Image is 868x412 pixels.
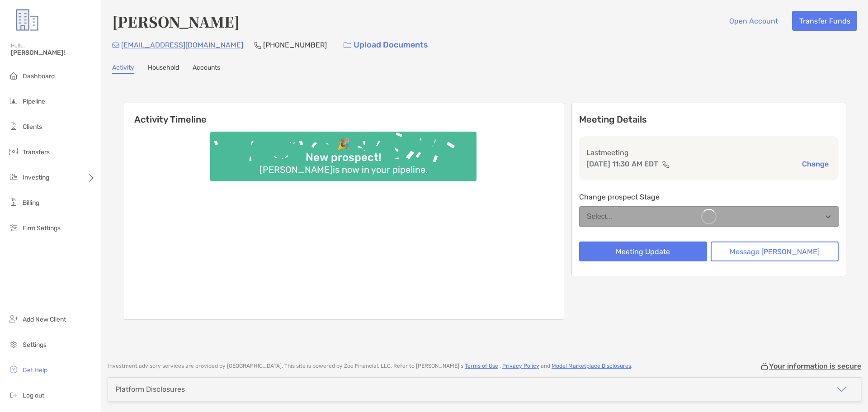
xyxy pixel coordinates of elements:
[254,42,261,49] img: Phone Icon
[8,146,19,157] img: transfers icon
[256,164,431,175] div: [PERSON_NAME] is now in your pipeline.
[344,42,351,48] img: button icon
[8,313,19,324] img: add_new_client icon
[8,364,19,375] img: get-help icon
[711,242,839,261] button: Message [PERSON_NAME]
[108,363,632,369] p: Investment advisory services are provided by [GEOGRAPHIC_DATA] . This site is powered by Zoe Fina...
[23,341,47,349] span: Settings
[799,159,831,169] button: Change
[722,11,785,31] button: Open Account
[23,123,42,131] span: Clients
[8,389,19,400] img: logout icon
[23,392,44,399] span: Log out
[338,35,434,55] a: Upload Documents
[112,43,119,48] img: Email Icon
[121,39,243,51] p: [EMAIL_ADDRESS][DOMAIN_NAME]
[579,191,839,203] p: Change prospect Stage
[115,385,185,393] div: Platform Disclosures
[8,70,19,81] img: dashboard icon
[8,339,19,350] img: settings icon
[112,64,134,74] a: Activity
[586,158,658,170] p: [DATE] 11:30 AM EDT
[552,363,631,369] a: Model Marketplace Disclosures
[302,151,385,164] div: New prospect!
[263,39,327,51] p: [PHONE_NUMBER]
[586,147,831,158] p: Last meeting
[193,64,220,74] a: Accounts
[8,121,19,132] img: clients icon
[11,49,95,57] span: [PERSON_NAME]!
[8,222,19,233] img: firm-settings icon
[579,242,707,261] button: Meeting Update
[769,362,861,370] p: Your information is secure
[123,103,564,125] h6: Activity Timeline
[23,316,66,323] span: Add New Client
[23,224,61,232] span: Firm Settings
[579,114,839,125] p: Meeting Details
[23,174,49,181] span: Investing
[23,72,55,80] span: Dashboard
[23,199,39,207] span: Billing
[11,4,43,36] img: Zoe Logo
[502,363,539,369] a: Privacy Policy
[662,161,670,168] img: communication type
[23,366,47,374] span: Get Help
[8,171,19,182] img: investing icon
[836,384,847,395] img: icon arrow
[112,11,240,32] h4: [PERSON_NAME]
[23,98,45,105] span: Pipeline
[792,11,857,31] button: Transfer Funds
[8,95,19,106] img: pipeline icon
[148,64,179,74] a: Household
[333,138,354,151] div: 🎉
[8,197,19,208] img: billing icon
[465,363,498,369] a: Terms of Use
[23,148,50,156] span: Transfers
